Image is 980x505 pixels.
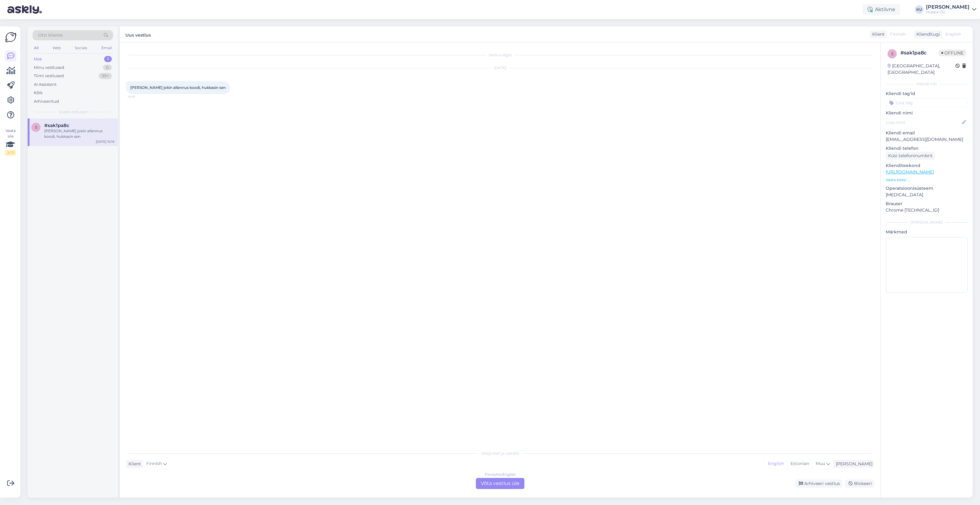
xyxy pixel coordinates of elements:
p: Operatsioonisüsteem [886,185,968,192]
div: [PERSON_NAME] [833,461,872,467]
p: Vaata edasi ... [886,177,968,183]
p: [EMAIL_ADDRESS][DOMAIN_NAME] [886,136,968,143]
div: Finnish to English [485,472,516,477]
div: [DATE] [126,65,874,71]
div: Socials [73,44,88,52]
span: Muu [816,461,825,466]
img: Askly Logo [5,31,17,43]
div: Klienditugi [914,31,940,38]
p: Märkmed [886,229,968,235]
div: Email [100,44,113,52]
div: [PERSON_NAME] [926,5,970,10]
div: Vestlus algas [126,52,874,58]
div: Arhiveeri vestlus [795,479,842,488]
div: 2 / 3 [5,150,16,156]
input: Lisa tag [886,98,968,107]
div: Klient [126,461,141,467]
div: Klient [870,31,885,38]
div: [GEOGRAPHIC_DATA], [GEOGRAPHIC_DATA] [888,63,955,76]
div: Huppa OÜ [926,10,970,14]
a: [PERSON_NAME]Huppa OÜ [926,5,976,14]
p: Kliendi telefon [886,145,968,152]
div: 0 [103,65,112,71]
span: 10:19 [128,94,151,99]
span: Otsi kliente [38,32,63,38]
p: Kliendi nimi [886,110,968,116]
div: 1 [104,56,112,62]
span: s [35,125,37,129]
div: Aktiivne [863,4,900,15]
div: [DATE] 10:19 [96,139,114,144]
div: English [765,459,787,468]
div: Küsi telefoninumbrit [886,152,935,160]
div: Kõik [34,90,43,96]
p: Brauser [886,201,968,207]
div: [PERSON_NAME] jokin allennus koodi, hukkasin sen [44,128,114,139]
div: # sak1pa8c [900,49,939,57]
div: Valige keel ja vastake [126,451,874,456]
input: Lisa nimi [886,119,961,126]
p: Chrome [TECHNICAL_ID] [886,207,968,213]
div: [PERSON_NAME] [886,220,968,225]
div: 99+ [99,73,112,79]
span: s [891,51,893,56]
p: [MEDICAL_DATA] [886,192,968,198]
p: Kliendi email [886,130,968,136]
label: Uus vestlus [125,30,151,38]
div: Uus [34,56,42,62]
span: Offline [939,50,966,56]
div: AI Assistent [34,82,57,88]
p: Klienditeekond [886,162,968,169]
div: Minu vestlused [34,65,64,71]
div: Arhiveeritud [34,98,59,105]
div: Vaata siia [5,128,16,156]
a: [URL][DOMAIN_NAME] [886,169,934,175]
div: Võta vestlus üle [476,478,524,489]
div: All [33,44,40,52]
span: #sak1pa8c [44,123,69,128]
span: Finnish [146,460,162,467]
span: [PERSON_NAME] jokin allennus koodi, hukkasin sen [130,85,226,90]
div: Tiimi vestlused [34,73,64,79]
div: Kliendi info [886,81,968,87]
span: English [945,31,961,38]
span: Finnish [890,31,906,38]
div: Estonian [787,459,812,468]
span: Uued vestlused [59,109,87,115]
div: Blokeeri [845,479,874,488]
div: Web [51,44,62,52]
p: Kliendi tag'id [886,90,968,97]
div: KU [915,5,923,14]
